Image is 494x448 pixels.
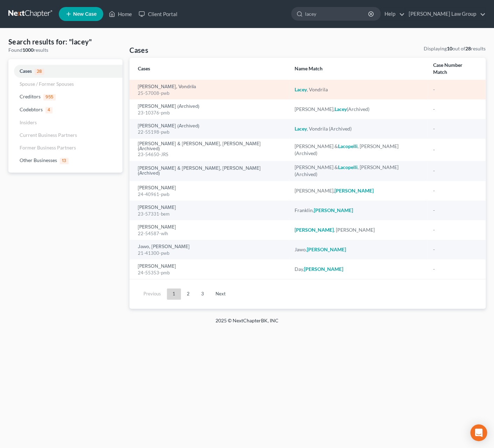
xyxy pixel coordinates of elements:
[73,12,97,17] span: New Case
[22,47,34,53] strong: 1000
[138,90,283,97] div: 25-57008-pwb
[138,230,283,237] div: 22-54587-wlh
[138,269,283,276] div: 24-55353-pmb
[295,266,422,273] div: Day,
[167,288,181,300] a: 1
[470,424,487,441] div: Open Intercom Messenger
[433,207,477,214] div: -
[295,125,422,132] div: , Vondrila (Archived)
[20,157,57,163] span: Other Businesses
[447,45,452,51] strong: 10
[20,81,74,87] span: Spouse / Former Spouses
[433,146,477,153] div: -
[8,90,122,103] a: Creditors955
[138,191,283,198] div: 24-40961-pwb
[305,7,369,20] input: Search by name...
[304,266,343,272] em: [PERSON_NAME]
[20,119,37,125] span: Insiders
[138,141,283,151] a: [PERSON_NAME] & [PERSON_NAME], [PERSON_NAME] (Archived)
[428,58,486,80] th: Case Number Match
[138,244,190,249] a: Jawo, [PERSON_NAME]
[433,125,477,132] div: -
[20,106,43,112] span: Codebtors
[181,288,195,300] a: 2
[210,288,231,300] a: Next
[138,205,176,210] a: [PERSON_NAME]
[60,158,69,164] span: 13
[135,8,181,20] a: Client Portal
[48,317,446,330] div: 2025 © NextChapterBK, INC
[8,116,122,129] a: Insiders
[433,167,477,174] div: -
[138,264,176,269] a: [PERSON_NAME]
[8,154,122,167] a: Other Businesses13
[20,68,32,74] span: Cases
[138,129,283,135] div: 22-55198-pwb
[338,143,358,149] em: Lacopelli
[8,47,122,54] div: Found results
[138,211,283,217] div: 23-57331-bem
[295,246,422,253] div: Jawo,
[35,69,44,75] span: 28
[307,246,346,252] em: [PERSON_NAME]
[295,164,422,178] div: [PERSON_NAME] & , [PERSON_NAME] (Archived)
[8,78,122,90] a: Spouse / Former Spouses
[20,145,76,150] span: Former Business Partners
[405,8,485,20] a: [PERSON_NAME] Law Group
[138,166,283,176] a: [PERSON_NAME] & [PERSON_NAME], [PERSON_NAME] (Archived)
[8,37,122,47] h4: Search results for: "lacey"
[334,188,374,194] em: [PERSON_NAME]
[338,164,358,170] em: Lacopelli
[289,58,428,80] th: Name Match
[20,93,41,99] span: Creditors
[433,246,477,253] div: -
[424,45,486,52] div: Displaying out of results
[295,187,422,194] div: [PERSON_NAME],
[8,141,122,154] a: Former Business Partners
[129,58,289,80] th: Cases
[295,143,422,157] div: [PERSON_NAME] & , [PERSON_NAME] (Archived)
[138,185,176,190] a: [PERSON_NAME]
[138,250,283,257] div: 21-41300-pwb
[433,187,477,194] div: -
[43,94,56,100] span: 955
[381,8,404,20] a: Help
[295,227,334,233] em: [PERSON_NAME]
[433,106,477,113] div: -
[295,226,422,233] div: , [PERSON_NAME]
[138,104,199,109] a: [PERSON_NAME] (Archived)
[138,225,176,230] a: [PERSON_NAME]
[295,106,422,113] div: [PERSON_NAME], (Archived)
[138,124,199,128] a: [PERSON_NAME] (Archived)
[295,86,307,92] em: Lacey
[433,86,477,93] div: -
[295,126,307,132] em: Lacey
[20,132,77,138] span: Current Business Partners
[8,129,122,141] a: Current Business Partners
[138,151,283,158] div: 23-54650-JRS
[105,8,135,20] a: Home
[129,45,148,55] h4: Cases
[295,86,422,93] div: , Vondrila
[314,207,353,213] em: [PERSON_NAME]
[45,107,52,113] span: 4
[433,226,477,233] div: -
[295,207,422,214] div: Franklin,
[138,84,196,89] a: [PERSON_NAME], Vondrila
[196,288,210,300] a: 3
[8,103,122,116] a: Codebtors4
[465,45,471,51] strong: 28
[138,110,283,116] div: 23-10376-pmb
[334,106,347,112] em: Lacey
[8,65,122,78] a: Cases28
[433,266,477,273] div: -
